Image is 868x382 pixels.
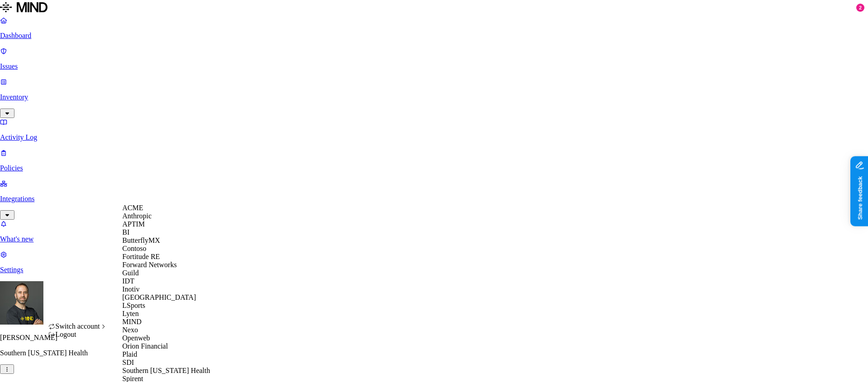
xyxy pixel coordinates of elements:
[123,342,168,350] span: Orion Financial
[123,245,146,252] span: Contoso
[123,261,177,269] span: Forward Networks
[123,318,142,325] span: MIND
[123,285,140,293] span: Inotiv
[123,302,146,309] span: LSports
[56,322,100,330] span: Switch account
[123,228,130,236] span: BI
[123,236,160,244] span: ButterflyMX
[123,220,145,228] span: APTIM
[123,367,210,374] span: Southern [US_STATE] Health
[123,204,143,212] span: ACME
[123,334,150,342] span: Openweb
[123,277,135,285] span: IDT
[123,293,196,301] span: [GEOGRAPHIC_DATA]
[123,358,134,366] span: SDI
[123,350,137,358] span: Plaid
[123,253,160,260] span: Fortitude RE
[123,310,139,317] span: Lyten
[48,330,107,339] div: Logout
[123,212,152,220] span: Anthropic
[123,326,138,334] span: Nexo
[123,269,139,277] span: Guild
